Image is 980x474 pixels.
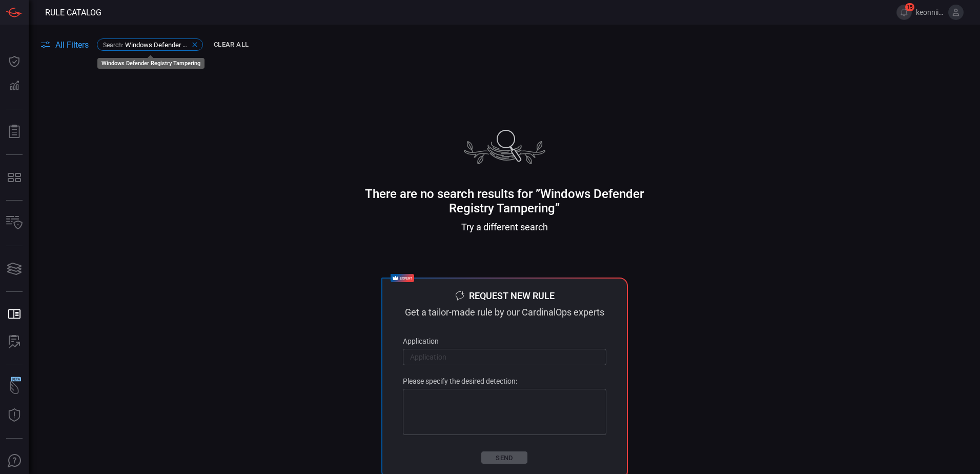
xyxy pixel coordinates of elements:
[2,211,27,235] button: Inventory
[2,449,27,473] button: Ask Us A Question
[2,376,27,400] button: Wingman
[2,165,27,190] button: MITRE - Detection Posture
[469,291,555,301] div: Request new rule
[45,8,101,17] span: Rule Catalog
[41,40,89,50] button: All Filters
[400,275,412,281] span: expert
[2,74,27,98] button: Detections
[403,378,606,385] p: Please specify the desired detection:
[2,49,27,74] button: Dashboard
[2,330,27,354] button: ALERT ANALYSIS
[351,187,658,215] div: There are no search results for ”Windows Defender Registry Tampering”
[403,347,606,366] input: Application
[2,120,27,144] button: Reports
[916,8,944,16] span: keonnii.[PERSON_NAME]
[101,60,200,67] div: Windows Defender Registry Tampering
[211,37,251,53] button: Clear All
[896,5,912,20] button: 15
[403,338,606,345] p: Application
[351,222,658,232] div: Try a different search
[905,3,914,11] span: 15
[2,302,27,327] button: Rule Catalog
[2,256,27,281] button: Cards
[55,40,89,50] span: All Filters
[403,308,606,317] div: Get a tailor-made rule by our CardinalOps experts
[2,403,27,428] button: Threat Intelligence
[103,42,124,49] span: Search :
[97,38,203,51] div: Search:Windows Defender Registry Tampering
[125,41,189,49] span: Windows Defender Registry Tampering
